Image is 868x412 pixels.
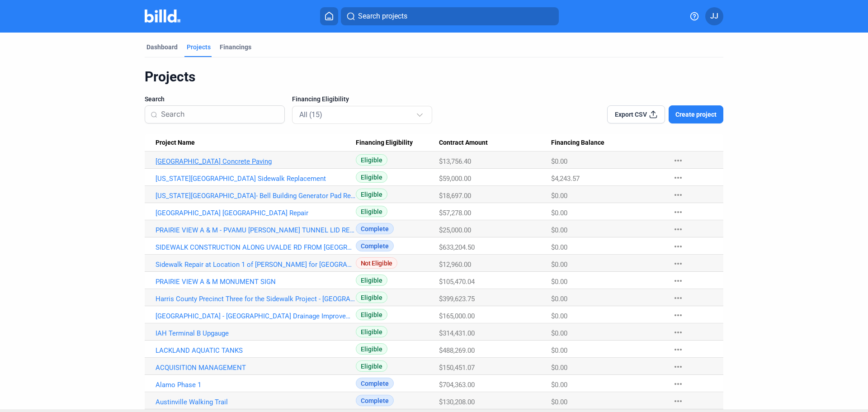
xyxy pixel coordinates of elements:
mat-icon: more_horiz [673,172,684,183]
span: $488,269.00 [439,346,475,355]
button: Export CSV [607,105,665,123]
input: Search [161,105,279,124]
mat-icon: more_horiz [673,241,684,252]
span: Eligible [356,343,387,355]
a: [GEOGRAPHIC_DATA] - [GEOGRAPHIC_DATA] Drainage Improvements [156,312,356,320]
a: Alamo Phase 1 [156,381,356,389]
mat-select-trigger: All (15) [299,110,322,119]
span: $0.00 [551,260,567,269]
span: Eligible [356,171,387,183]
span: $130,208.00 [439,398,475,406]
a: [US_STATE][GEOGRAPHIC_DATA]- Bell Building Generator Pad Replacement [156,192,356,200]
span: $0.00 [551,381,567,389]
button: Search projects [341,7,559,25]
button: Create project [669,105,723,123]
span: Complete [356,395,394,406]
mat-icon: more_horiz [673,379,684,389]
span: Financing Balance [551,139,604,147]
span: $633,204.50 [439,243,475,251]
img: Billd Company Logo [145,9,180,23]
span: Not Eligible [356,257,397,269]
mat-icon: more_horiz [673,310,684,321]
span: $0.00 [551,226,567,234]
span: $0.00 [551,329,567,337]
a: PRAIRIE VIEW A & M MONUMENT SIGN [156,278,356,286]
span: $59,000.00 [439,175,471,183]
span: Financing Eligibility [356,139,413,147]
mat-icon: more_horiz [673,275,684,286]
span: Complete [356,223,394,234]
span: Eligible [356,360,387,372]
mat-icon: more_horiz [673,224,684,235]
mat-icon: more_horiz [673,293,684,303]
div: Project Name [156,139,356,147]
span: Project Name [156,139,195,147]
span: Financing Eligibility [292,95,349,104]
span: $150,451.07 [439,364,475,372]
mat-icon: more_horiz [673,361,684,372]
mat-icon: more_horiz [673,207,684,218]
span: $0.00 [551,364,567,372]
a: LACKLAND AQUATIC TANKS [156,346,356,355]
span: $4,243.57 [551,175,580,183]
span: Complete [356,378,394,389]
a: [US_STATE][GEOGRAPHIC_DATA] Sidewalk Replacement [156,175,356,183]
mat-icon: more_horiz [673,155,684,166]
span: JJ [710,11,718,22]
span: Eligible [356,189,387,200]
a: [GEOGRAPHIC_DATA] Concrete Paving [156,157,356,166]
span: Search projects [358,11,407,22]
span: Eligible [356,275,387,286]
span: $399,623.75 [439,295,475,303]
a: Austinville Walking Trail [156,398,356,406]
span: $57,278.00 [439,209,471,217]
span: $314,431.00 [439,329,475,337]
a: ACQUISITION MANAGEMENT [156,364,356,372]
a: PRAIRIE VIEW A & M - PVAMU [PERSON_NAME] TUNNEL LID REMOVAL [156,226,356,234]
span: $0.00 [551,312,567,320]
a: Sidewalk Repair at Location 1 of [PERSON_NAME] for [GEOGRAPHIC_DATA] 2 [156,260,356,269]
div: Projects [187,43,211,52]
span: Complete [356,240,394,251]
a: IAH Terminal B Upgauge [156,329,356,337]
mat-icon: more_horiz [673,396,684,407]
span: Create project [675,110,717,119]
mat-icon: more_horiz [673,344,684,355]
div: Contract Amount [439,139,551,147]
span: $25,000.00 [439,226,471,234]
button: JJ [705,7,723,25]
span: $165,000.00 [439,312,475,320]
a: [GEOGRAPHIC_DATA] [GEOGRAPHIC_DATA] Repair [156,209,356,217]
mat-icon: more_horiz [673,189,684,200]
span: $0.00 [551,192,567,200]
mat-icon: more_horiz [673,327,684,338]
div: Dashboard [146,43,178,52]
a: Harris County Precinct Three for the Sidewalk Project - [GEOGRAPHIC_DATA], Alief 6 [156,295,356,303]
span: $13,756.40 [439,157,471,166]
span: $18,697.00 [439,192,471,200]
span: Eligible [356,326,387,337]
span: $0.00 [551,209,567,217]
span: Contract Amount [439,139,488,147]
span: Eligible [356,292,387,303]
span: Eligible [356,154,387,166]
div: Financing Balance [551,139,664,147]
span: $0.00 [551,157,567,166]
span: $0.00 [551,295,567,303]
span: Export CSV [615,110,647,119]
div: Financing Eligibility [356,139,439,147]
span: $0.00 [551,243,567,251]
mat-icon: more_horiz [673,258,684,269]
span: $12,960.00 [439,260,471,269]
span: $0.00 [551,278,567,286]
span: $704,363.00 [439,381,475,389]
span: $105,470.04 [439,278,475,286]
span: Search [145,95,165,104]
div: Projects [145,68,723,85]
span: $0.00 [551,346,567,355]
span: $0.00 [551,398,567,406]
span: Eligible [356,206,387,217]
div: Financings [220,43,251,52]
a: SIDEWALK CONSTRUCTION ALONG UVALDE RD FROM [GEOGRAPHIC_DATA] TO [PERSON_NAME][GEOGRAPHIC_DATA] [156,243,356,251]
span: Eligible [356,309,387,320]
